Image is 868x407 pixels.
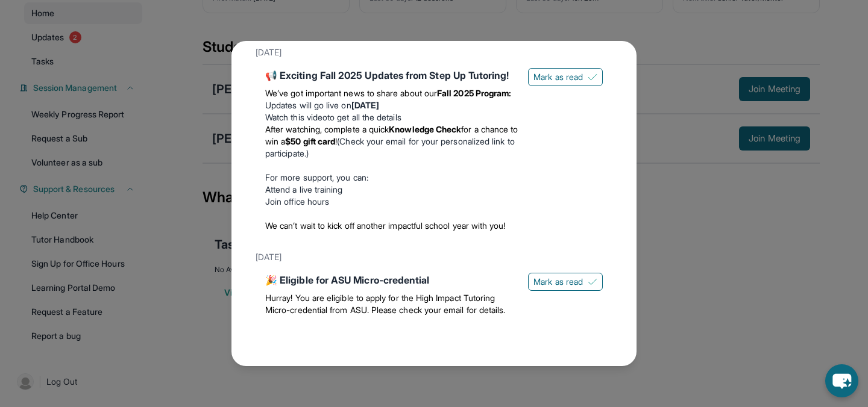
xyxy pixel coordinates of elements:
[256,42,612,63] div: [DATE]
[265,184,343,194] a: Attend a live training
[265,68,518,82] div: 📢 Exciting Fall 2025 Updates from Step Up Tutoring!
[351,100,379,110] strong: [DATE]
[265,123,518,160] li: (Check your email for your personalized link to participate.)
[265,88,437,98] span: We’ve got important news to share about our
[256,246,612,268] div: [DATE]
[588,72,597,82] img: Mark as read
[265,112,327,122] a: Watch this video
[265,99,518,111] li: Updates will go live on
[528,68,603,86] button: Mark as read
[285,136,335,146] strong: $50 gift card
[825,364,858,397] button: chat-button
[528,273,603,291] button: Mark as read
[533,276,583,288] span: Mark as read
[265,220,506,231] span: We can’t wait to kick off another impactful school year with you!
[265,111,518,123] li: to get all the details
[265,273,518,287] div: 🎉 Eligible for ASU Micro-credential
[533,71,583,83] span: Mark as read
[265,172,518,184] p: For more support, you can:
[265,124,389,134] span: After watching, complete a quick
[588,277,597,287] img: Mark as read
[265,196,329,207] a: Join office hours
[335,136,337,146] span: !
[437,88,511,98] strong: Fall 2025 Program:
[389,124,461,134] strong: Knowledge Check
[265,293,505,315] span: Hurray! You are eligible to apply for the High Impact Tutoring Micro-credential from ASU. Please ...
